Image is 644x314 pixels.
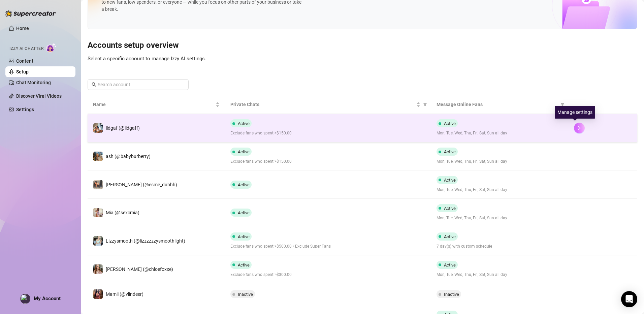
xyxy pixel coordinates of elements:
[560,102,565,106] span: filter
[225,95,431,114] th: Private Chats
[437,101,558,108] span: Message Online Fans
[444,262,456,268] span: Active
[34,295,61,302] span: My Account
[422,99,428,109] span: filter
[106,182,177,187] span: [PERSON_NAME] (@esme_duhhh)
[106,210,139,215] span: Mia (@sexcmia)
[574,123,585,133] button: right
[93,101,214,108] span: Name
[437,215,563,221] span: Mon, Tue, Wed, Thu, Fri, Sat, Sun all day
[230,272,426,278] span: Exclude fans who spent >$300.00
[444,149,456,154] span: Active
[238,292,253,297] span: Inactive
[16,58,33,64] a: Content
[92,82,96,87] span: search
[93,289,103,299] img: Mamii (@vlindeer)
[88,40,637,51] h3: Accounts setup overview
[9,45,43,52] span: Izzy AI Chatter
[93,123,103,133] img: ildgaf (@ildgaff)
[93,208,103,217] img: Mia (@sexcmia)
[106,154,151,159] span: ash (@babyburberry)
[559,99,566,109] span: filter
[106,238,185,244] span: Lizzysmooth (@lizzzzzzysmoothlight)
[16,69,29,74] a: Setup
[621,291,637,307] div: Open Intercom Messenger
[93,180,103,189] img: Esmeralda (@esme_duhhh)
[437,272,563,278] span: Mon, Tue, Wed, Thu, Fri, Sat, Sun all day
[88,95,225,114] th: Name
[106,266,173,272] span: [PERSON_NAME] (@chloefoxxe)
[230,158,426,165] span: Exclude fans who spent >$150.00
[93,236,103,246] img: Lizzysmooth (@lizzzzzzysmoothlight)
[444,206,456,211] span: Active
[16,26,29,31] a: Home
[555,106,595,119] div: Manage settings
[238,121,250,126] span: Active
[444,121,456,126] span: Active
[437,158,563,165] span: Mon, Tue, Wed, Thu, Fri, Sat, Sun all day
[577,126,582,130] span: right
[444,234,456,239] span: Active
[16,107,34,112] a: Settings
[444,178,456,183] span: Active
[98,81,179,88] input: Search account
[238,210,250,215] span: Active
[230,130,426,136] span: Exclude fans who spent >$150.00
[88,56,206,62] span: Select a specific account to manage Izzy AI settings.
[16,80,51,85] a: Chat Monitoring
[238,182,250,187] span: Active
[437,187,563,193] span: Mon, Tue, Wed, Thu, Fri, Sat, Sun all day
[106,291,143,297] span: Mamii (@vlindeer)
[93,152,103,161] img: ash (@babyburberry)
[5,10,56,17] img: logo-BBDzfeDw.svg
[106,125,140,131] span: ildgaf (@ildgaff)
[423,102,427,106] span: filter
[238,234,250,239] span: Active
[238,149,250,154] span: Active
[21,294,30,304] img: profilePics%2FAqo3xKrkJ1gtiyPtenJgWSi4ETq1.jpeg
[46,43,57,53] img: AI Chatter
[437,130,563,136] span: Mon, Tue, Wed, Thu, Fri, Sat, Sun all day
[16,93,62,99] a: Discover Viral Videos
[238,262,250,268] span: Active
[444,292,459,297] span: Inactive
[230,101,415,108] span: Private Chats
[437,243,563,250] span: 7 day(s) with custom schedule
[230,243,426,250] span: Exclude fans who spent >$500.00 • Exclude Super Fans
[93,264,103,274] img: Chloe (@chloefoxxe)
